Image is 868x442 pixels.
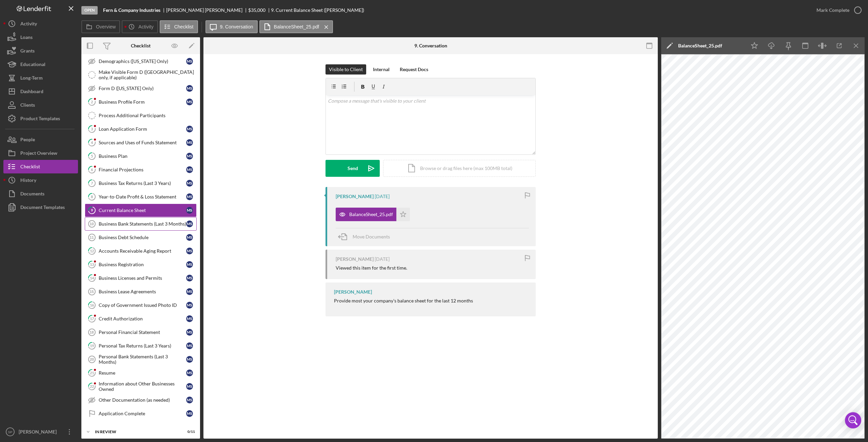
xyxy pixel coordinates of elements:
div: M S [186,220,193,227]
label: Checklist [174,24,194,29]
div: 9. Current Balance Sheet ([PERSON_NAME]) [271,7,364,13]
div: Visible to Client [329,64,363,75]
label: BalanceSheet_25.pdf [274,24,319,29]
div: Documents [20,187,44,202]
tspan: 2 [91,100,93,104]
div: Make Visible Form D ([GEOGRAPHIC_DATA] only, if applicable) [99,69,196,80]
div: Viewed this item for the first time. [336,265,407,271]
a: Application CompleteMS [85,407,197,420]
a: Grants [3,44,78,58]
div: M S [186,193,193,200]
a: 13Business RegistrationMS [85,258,197,271]
a: Loans [3,30,78,44]
label: Overview [96,24,116,29]
div: 9. Conversation [414,43,447,48]
button: Project Overview [3,146,78,160]
button: Checklist [160,20,198,33]
a: 22Information about Other Businesses OwnedMS [85,380,197,393]
div: Business Bank Statements (Last 3 Months) [99,221,186,227]
div: Dashboard [20,85,43,100]
div: BalanceSheet_25.pdf [678,43,722,48]
label: 9. Conversation [220,24,253,29]
div: Demographics ([US_STATE] Only) [99,59,186,64]
div: [PERSON_NAME] [336,194,374,199]
a: Make Visible Form D ([GEOGRAPHIC_DATA] only, if applicable) [85,68,197,82]
div: 0 / 11 [183,430,195,434]
div: Clients [20,98,35,113]
tspan: 4 [91,140,93,145]
div: M S [186,139,193,146]
div: BalanceSheet_25.pdf [349,212,393,217]
a: 12Accounts Receivable Aging ReportMS [85,244,197,258]
div: M S [186,180,193,187]
div: Send [348,160,358,177]
div: People [20,133,35,148]
div: Mark Complete [816,3,849,17]
div: M S [186,261,193,268]
a: 8Year-to-Date Profit & Loss StatementMS [85,190,197,204]
div: Resume [99,370,186,376]
tspan: 16 [90,303,94,307]
div: M S [186,315,193,322]
div: Process Additional Participants [99,113,196,118]
a: 2Business Profile FormMS [85,95,197,109]
button: Clients [3,98,78,112]
div: Current Balance Sheet [99,208,186,213]
button: Overview [81,20,120,33]
a: 16Copy of Government Issued Photo IDMS [85,298,197,312]
tspan: 3 [91,127,93,131]
a: 4Sources and Uses of Funds StatementMS [85,136,197,149]
div: M S [186,58,193,65]
a: Form D ([US_STATE] Only)MS [85,82,197,95]
a: Demographics ([US_STATE] Only)MS [85,55,197,68]
tspan: 11 [90,235,94,239]
div: Business Licenses and Permits [99,275,186,281]
span: $35,000 [248,7,265,13]
div: M S [186,288,193,295]
div: Loans [20,30,33,46]
div: M S [186,275,193,281]
div: [PERSON_NAME] [336,256,374,262]
a: Long-Term [3,71,78,85]
div: Application Complete [99,411,186,416]
div: Sources and Uses of Funds Statement [99,140,186,145]
a: 20Personal Bank Statements (Last 3 Months)MS [85,353,197,366]
div: Accounts Receivable Aging Report [99,248,186,254]
a: 5Business PlanMS [85,149,197,163]
div: M S [186,370,193,376]
a: Product Templates [3,112,78,125]
button: 9. Conversation [205,20,258,33]
button: Visible to Client [325,64,366,75]
div: M S [186,410,193,417]
a: 15Business Lease AgreementsMS [85,285,197,298]
div: Provide most your company's balance sheet for the last 12 months [334,298,473,303]
a: 3Loan Application FormMS [85,122,197,136]
div: [PERSON_NAME] [334,289,372,295]
a: 11Business Debt ScheduleMS [85,231,197,244]
div: Document Templates [20,201,65,216]
div: Open [81,6,98,15]
div: Open Intercom Messenger [845,412,861,428]
tspan: 7 [91,181,93,185]
div: In Review [95,430,178,434]
div: Project Overview [20,146,57,162]
tspan: 10 [90,222,94,226]
tspan: 22 [90,384,94,388]
a: 6Financial ProjectionsMS [85,163,197,176]
div: Information about Other Businesses Owned [99,381,186,392]
div: M S [186,85,193,92]
div: Checklist [20,160,40,175]
button: Checklist [3,160,78,173]
tspan: 20 [90,357,94,361]
button: Educational [3,58,78,71]
a: Other Documentation (as needed)MS [85,393,197,407]
b: Fern & Company Industries [103,7,160,13]
div: Personal Bank Statements (Last 3 Months) [99,354,186,365]
div: Business Tax Returns (Last 3 Years) [99,181,186,186]
div: [PERSON_NAME] [PERSON_NAME] [166,7,248,13]
button: Move Documents [336,228,397,245]
a: 9Current Balance SheetMS [85,204,197,217]
div: M S [186,234,193,241]
div: History [20,173,36,189]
